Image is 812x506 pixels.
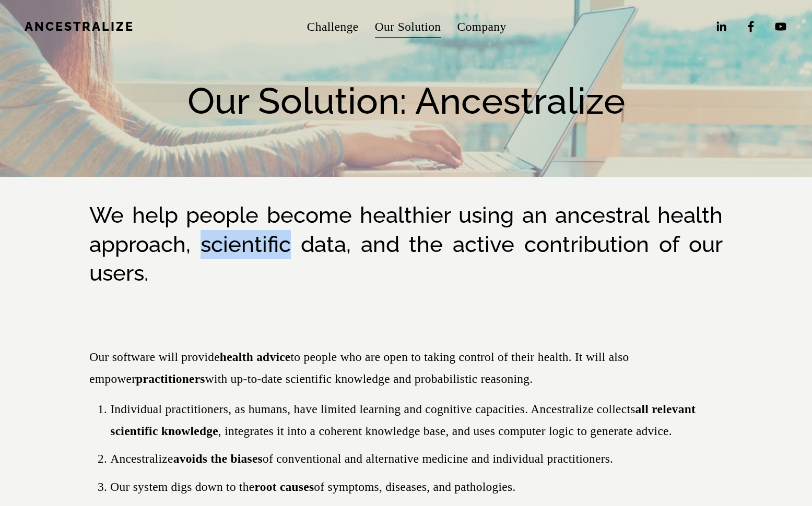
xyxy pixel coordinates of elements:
strong: avoids the biases [173,452,263,465]
a: LinkedIn [714,20,728,33]
a: Facebook [744,20,758,33]
a: Challenge [307,15,359,39]
p: Our system digs down to the of symptoms, diseases, and pathologies. [110,476,722,498]
h2: We help people become healthier using an ancestral health approach, scientific data, and the acti... [89,201,722,287]
strong: practitioners [136,372,205,385]
p: Our software will provide to people who are open to taking control of their health. It will also ... [89,346,722,390]
strong: health advice [220,350,291,364]
a: YouTube [774,20,787,33]
a: folder dropdown [457,15,507,39]
strong: root causes [254,480,314,493]
a: Ancestralize [25,19,134,33]
p: Individual practitioners, as humans, have limited learning and cognitive capacities. Ancestralize... [110,398,722,442]
a: Our Solution [375,15,441,39]
p: Ancestralize of conventional and alternative medicine and individual practitioners. [110,448,722,469]
span: Company [457,16,507,38]
strong: all relevant scientific knowledge [110,402,699,438]
h1: Our Solution: Ancestralize [25,78,788,123]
